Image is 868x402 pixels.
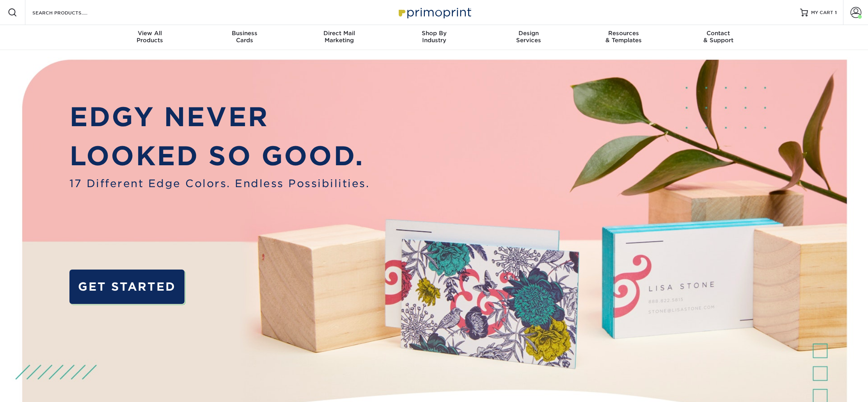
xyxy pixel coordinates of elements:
a: BusinessCards [197,25,292,50]
span: View All [103,30,197,37]
span: Shop By [387,30,481,37]
div: Services [481,30,576,44]
span: Design [481,30,576,37]
a: Resources& Templates [576,25,671,50]
a: Shop ByIndustry [387,25,481,50]
div: Products [103,30,197,44]
a: DesignServices [481,25,576,50]
div: Marketing [292,30,387,44]
div: & Templates [576,30,671,44]
a: Direct MailMarketing [292,25,387,50]
span: Resources [576,30,671,37]
span: 17 Different Edge Colors. Endless Possibilities. [69,175,369,191]
span: Contact [671,30,766,37]
p: EDGY NEVER [69,97,369,136]
p: LOOKED SO GOOD. [69,136,369,175]
div: Industry [387,30,481,44]
span: Direct Mail [292,30,387,37]
div: & Support [671,30,766,44]
span: MY CART [811,9,833,16]
span: Business [197,30,292,37]
a: GET STARTED [69,270,185,304]
img: Primoprint [395,4,473,21]
a: Contact& Support [671,25,766,50]
div: Cards [197,30,292,44]
span: 1 [835,10,837,15]
input: SEARCH PRODUCTS..... [32,8,108,17]
a: View AllProducts [103,25,197,50]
